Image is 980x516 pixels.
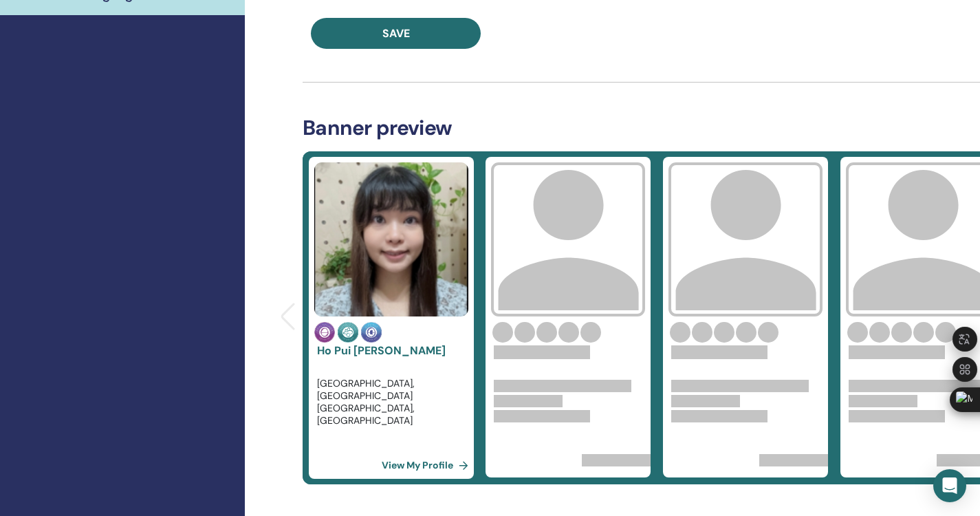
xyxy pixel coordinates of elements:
[314,162,468,316] img: default.jpg
[317,402,466,427] p: [GEOGRAPHIC_DATA], [GEOGRAPHIC_DATA]
[382,26,410,41] span: Save
[317,343,446,358] a: Ho Pui [PERSON_NAME]
[382,451,474,479] a: View My Profile
[311,18,481,49] button: Save
[668,162,823,316] img: user-dummy-placeholder.svg
[491,162,645,316] img: user-dummy-placeholder.svg
[317,377,466,402] p: [GEOGRAPHIC_DATA], [GEOGRAPHIC_DATA]
[933,469,966,502] div: Open Intercom Messenger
